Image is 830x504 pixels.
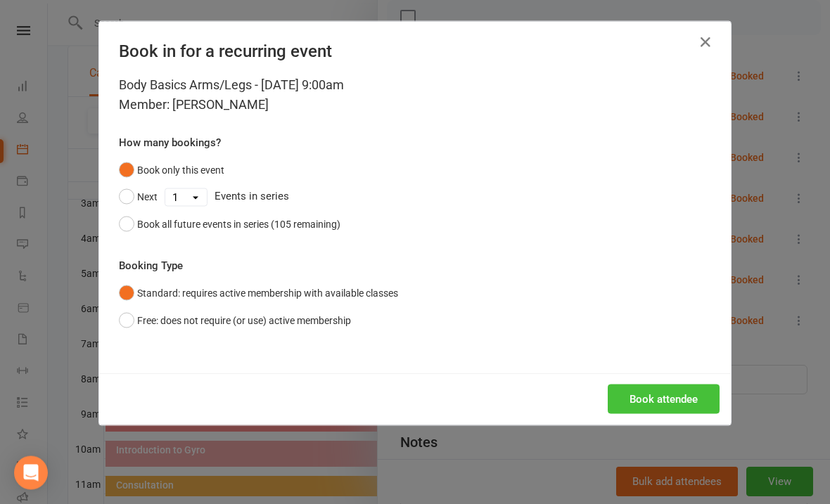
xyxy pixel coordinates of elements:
[119,183,158,210] button: Next
[608,385,720,414] button: Book attendee
[694,31,717,53] button: Close
[119,307,351,334] button: Free: does not require (or use) active membership
[119,75,711,115] div: Body Basics Arms/Legs - [DATE] 9:00am Member: [PERSON_NAME]
[119,257,183,274] label: Booking Type
[119,211,340,238] button: Book all future events in series (105 remaining)
[119,280,398,306] button: Standard: requires active membership with available classes
[119,41,711,61] h4: Book in for a recurring event
[14,456,48,490] div: Open Intercom Messenger
[119,157,224,183] button: Book only this event
[137,217,340,232] div: Book all future events in series (105 remaining)
[119,134,221,151] label: How many bookings?
[119,183,711,210] div: Events in series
